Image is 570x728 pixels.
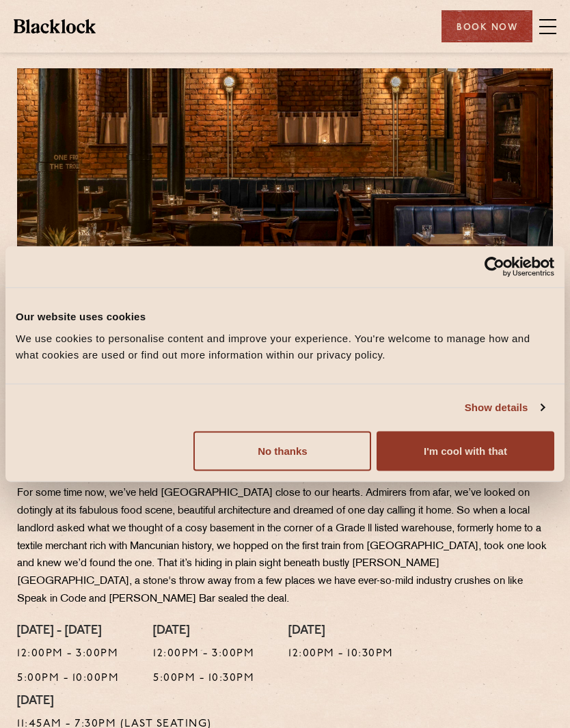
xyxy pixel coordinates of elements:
p: 12:00pm - 3:00pm [17,645,119,663]
h4: [DATE] [288,624,394,639]
p: 5:00pm - 10:30pm [153,670,254,688]
div: We use cookies to personalise content and improve your experience. You're welcome to manage how a... [16,330,554,363]
p: 12:00pm - 10:30pm [288,645,394,663]
button: I'm cool with that [377,431,554,471]
h4: [DATE] - [DATE] [17,624,119,639]
h4: [DATE] [153,624,254,639]
div: Book Now [442,10,532,42]
div: Our website uses cookies [16,309,554,325]
p: For some time now, we’ve held [GEOGRAPHIC_DATA] close to our hearts. Admirers from afar, we’ve lo... [17,485,553,608]
a: Show details [465,400,544,416]
img: BL_Textured_Logo-footer-cropped.svg [14,19,96,33]
a: Usercentrics Cookiebot - opens in a new window [435,257,554,277]
h4: [DATE] [17,695,212,710]
button: No thanks [193,431,371,471]
p: 5:00pm - 10:00pm [17,670,119,688]
p: 12:00pm - 3:00pm [153,645,254,663]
